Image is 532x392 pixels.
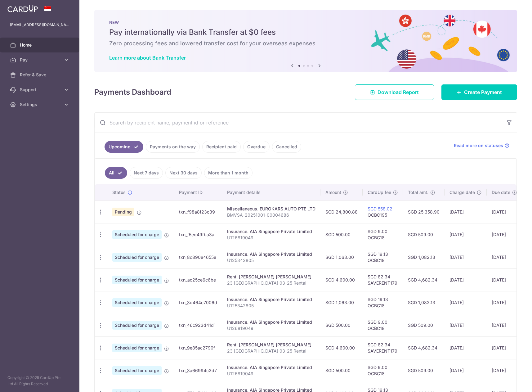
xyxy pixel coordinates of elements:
p: U126819049 [227,325,315,331]
span: Scheduled for charge [112,298,162,307]
td: SGD 24,800.88 [320,201,363,223]
td: SGD 509.00 [403,314,445,336]
td: [DATE] [487,201,522,223]
a: More than 1 month [204,167,253,179]
td: txn_f5ed49fba3a [174,223,222,246]
td: SGD 19.13 OCBC18 [363,246,403,268]
p: U125342805 [227,257,315,264]
td: [DATE] [445,336,487,359]
td: SGD 509.00 [403,223,445,246]
a: Upcoming [105,141,143,153]
p: [EMAIL_ADDRESS][DOMAIN_NAME] [10,22,69,28]
td: [DATE] [445,291,487,314]
div: Rent. [PERSON_NAME] [PERSON_NAME] [227,274,315,280]
span: Due date [492,189,510,196]
a: SGD 558.02 [368,206,392,211]
td: [DATE] [445,201,487,223]
a: Cancelled [272,141,301,153]
div: Rent. [PERSON_NAME] [PERSON_NAME] [227,342,315,348]
span: Refer & Save [20,72,61,78]
td: [DATE] [487,268,522,291]
td: txn_f98a8f23c39 [174,201,222,223]
td: [DATE] [487,291,522,314]
h5: Pay internationally via Bank Transfer at $0 fees [109,27,502,37]
td: OCBC195 [363,201,403,223]
td: SGD 509.00 [403,359,445,382]
span: Scheduled for charge [112,321,162,330]
a: Payments on the way [146,141,200,153]
td: [DATE] [487,223,522,246]
td: [DATE] [487,246,522,268]
td: SGD 82.34 SAVERENT179 [363,268,403,291]
th: Payment ID [174,184,222,201]
td: SGD 1,063.00 [320,291,363,314]
span: Total amt. [408,189,428,196]
div: Insurance. AIA Singapore Private Limited [227,296,315,303]
p: U125342805 [227,303,315,309]
td: SGD 4,600.00 [320,336,363,359]
a: Create Payment [441,84,517,100]
span: Status [112,189,126,196]
p: 23 [GEOGRAPHIC_DATA] 03-25 Rental [227,280,315,286]
td: txn_3a66994c2d7 [174,359,222,382]
a: Learn more about Bank Transfer [109,55,186,61]
td: SGD 1,063.00 [320,246,363,268]
td: [DATE] [445,268,487,291]
div: Miscellaneous. EUROKARS AUTO PTE LTD [227,206,315,212]
td: SGD 25,358.90 [403,201,445,223]
td: SGD 4,682.34 [403,336,445,359]
a: All [105,167,127,179]
td: SGD 4,682.34 [403,268,445,291]
span: Pay [20,57,61,63]
span: CardUp fee [368,189,391,196]
a: Next 7 days [130,167,163,179]
td: SGD 9.00 OCBC18 [363,223,403,246]
p: NEW [109,20,502,25]
a: Overdue [243,141,270,153]
td: [DATE] [487,336,522,359]
span: Amount [325,189,341,196]
td: SGD 19.13 OCBC18 [363,291,403,314]
td: [DATE] [445,359,487,382]
th: Payment details [222,184,320,201]
p: U126819049 [227,235,315,241]
td: [DATE] [487,314,522,336]
a: Recipient paid [202,141,241,153]
td: [DATE] [445,246,487,268]
p: BMVSA-20251001-00004686 [227,212,315,218]
span: Read more on statuses [454,142,503,149]
span: Scheduled for charge [112,344,162,352]
td: SGD 4,600.00 [320,268,363,291]
td: txn_8c890e4655e [174,246,222,268]
span: Download Report [378,88,419,96]
span: Scheduled for charge [112,276,162,284]
td: SGD 500.00 [320,314,363,336]
span: Support [20,87,61,93]
a: Next 30 days [165,167,202,179]
span: Scheduled for charge [112,230,162,239]
span: Scheduled for charge [112,253,162,262]
span: Create Payment [464,88,502,96]
div: Insurance. AIA Singapore Private Limited [227,251,315,257]
td: [DATE] [445,314,487,336]
span: Settings [20,101,61,108]
input: Search by recipient name, payment id or reference [95,113,502,133]
td: txn_9e85ac2790f [174,336,222,359]
h6: Zero processing fees and lowered transfer cost for your overseas expenses [109,40,502,47]
td: txn_3d464c7006d [174,291,222,314]
span: Home [20,42,61,48]
a: Download Report [355,84,434,100]
a: Read more on statuses [454,142,509,149]
td: SGD 500.00 [320,223,363,246]
td: txn_ac25ce6c6be [174,268,222,291]
div: Insurance. AIA Singapore Private Limited [227,364,315,371]
td: SGD 1,082.13 [403,246,445,268]
img: CardUp [7,5,38,12]
td: [DATE] [445,223,487,246]
span: Pending [112,208,134,216]
td: txn_46c923d41d1 [174,314,222,336]
td: SGD 1,082.13 [403,291,445,314]
td: SGD 82.34 SAVERENT179 [363,336,403,359]
img: Bank transfer banner [94,10,517,72]
span: Charge date [449,189,475,196]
